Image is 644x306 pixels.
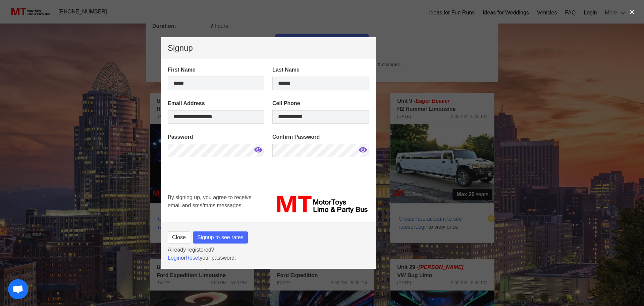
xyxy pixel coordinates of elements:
[193,231,248,244] button: Signup to see rates
[168,44,369,52] p: Signup
[168,255,181,261] a: Login
[168,133,264,141] label: Password
[168,231,190,244] button: Close
[168,246,369,254] p: Already registered?
[168,167,270,217] iframe: reCAPTCHA
[168,99,264,107] label: Email Address
[185,255,200,261] a: Reset
[197,233,244,242] span: Signup to see rates
[168,254,369,262] p: or your password.
[272,99,369,107] label: Cell Phone
[272,133,369,141] label: Confirm Password
[8,279,28,299] a: Open chat
[272,66,369,74] label: Last Name
[168,66,264,74] label: First Name
[164,189,268,220] div: By signing up, you agree to receive email and sms/mms messages.
[272,193,369,216] img: MT_logo_name.png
